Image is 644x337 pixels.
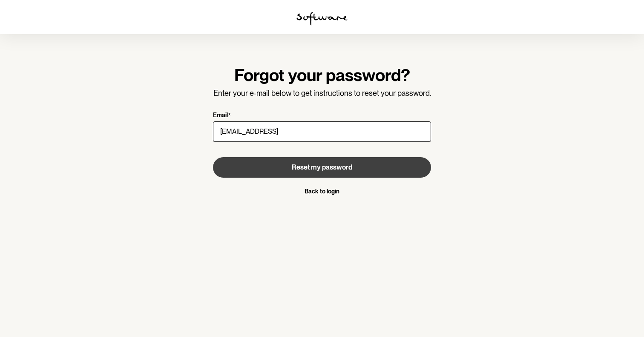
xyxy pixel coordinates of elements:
p: Email [213,112,228,120]
a: Back to login [305,188,339,195]
span: Reset my password [292,163,352,171]
h1: Forgot your password? [213,65,431,85]
p: Enter your e-mail below to get instructions to reset your password. [213,89,431,98]
img: software logo [296,12,348,26]
button: Reset my password [213,157,431,178]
